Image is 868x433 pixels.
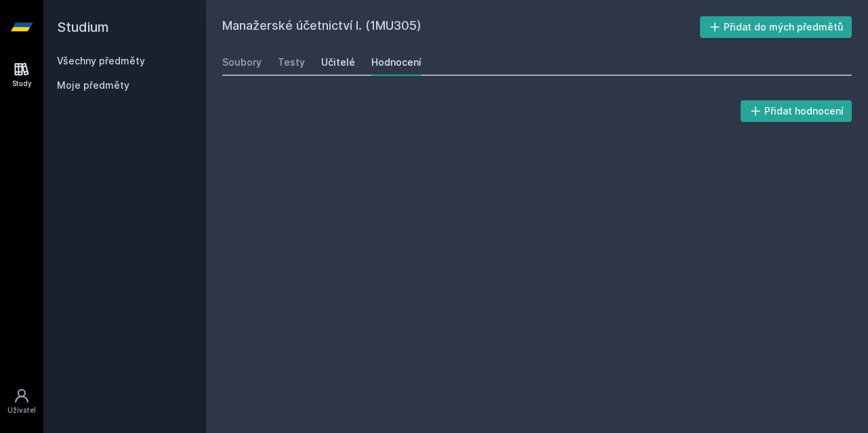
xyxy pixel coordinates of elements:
span: Moje předměty [57,79,129,92]
div: Soubory [222,56,262,69]
a: Učitelé [321,49,355,76]
div: Uživatel [7,405,36,415]
div: Testy [278,56,305,69]
div: Učitelé [321,56,355,69]
div: Hodnocení [371,56,421,69]
a: Study [3,54,41,96]
a: Testy [278,49,305,76]
button: Přidat hodnocení [741,100,852,122]
a: Všechny předměty [57,55,145,66]
button: Přidat do mých předmětů [700,16,852,38]
h2: Manažerské účetnictví I. (1MU305) [222,16,700,38]
a: Hodnocení [371,49,421,76]
div: Study [12,79,32,89]
a: Uživatel [3,381,41,422]
a: Soubory [222,49,262,76]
